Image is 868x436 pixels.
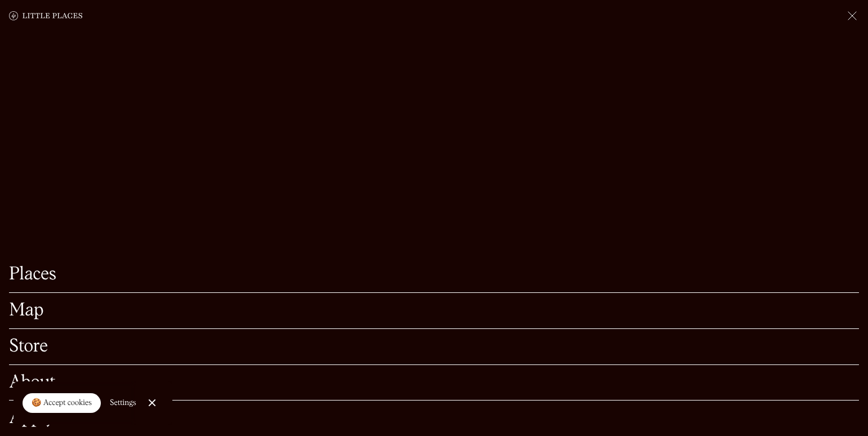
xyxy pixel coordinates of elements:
[32,398,92,409] div: 🍪 Accept cookies
[152,403,152,403] div: Close Cookie Popup
[141,391,163,414] a: Close Cookie Popup
[110,390,136,416] a: Settings
[9,410,859,427] a: Apply
[9,266,859,283] a: Places
[110,399,136,407] div: Settings
[9,338,859,355] a: Store
[9,302,859,319] a: Map
[9,374,859,391] a: About
[23,393,101,413] a: 🍪 Accept cookies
